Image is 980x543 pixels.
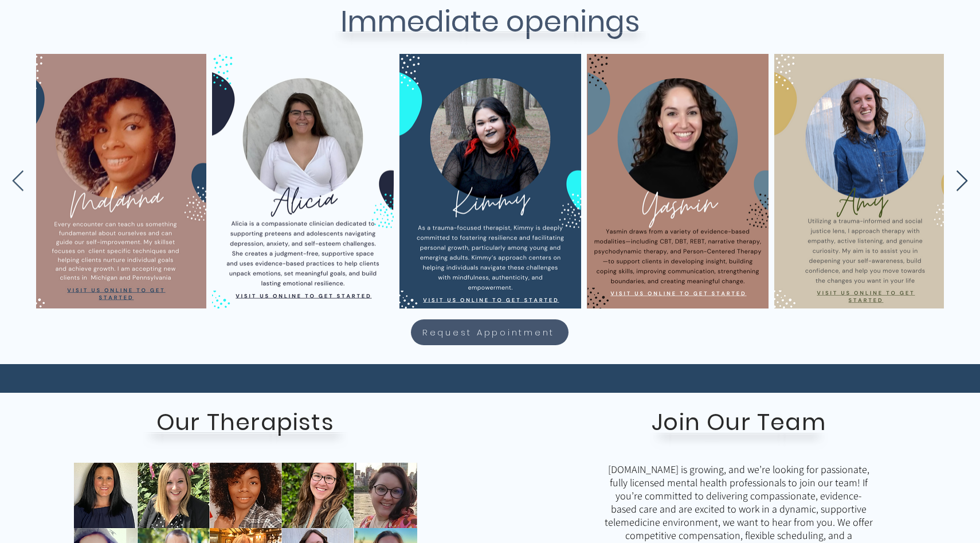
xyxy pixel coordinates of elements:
[652,406,826,438] span: Join Our Team
[11,170,25,193] button: Previous Item
[25,54,206,308] img: Malanna
[587,54,769,308] img: Yasmin
[156,406,334,438] span: Our Therapists
[955,170,969,193] button: Next Item
[411,319,569,345] a: Request Appointment
[422,326,555,339] span: Request Appointment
